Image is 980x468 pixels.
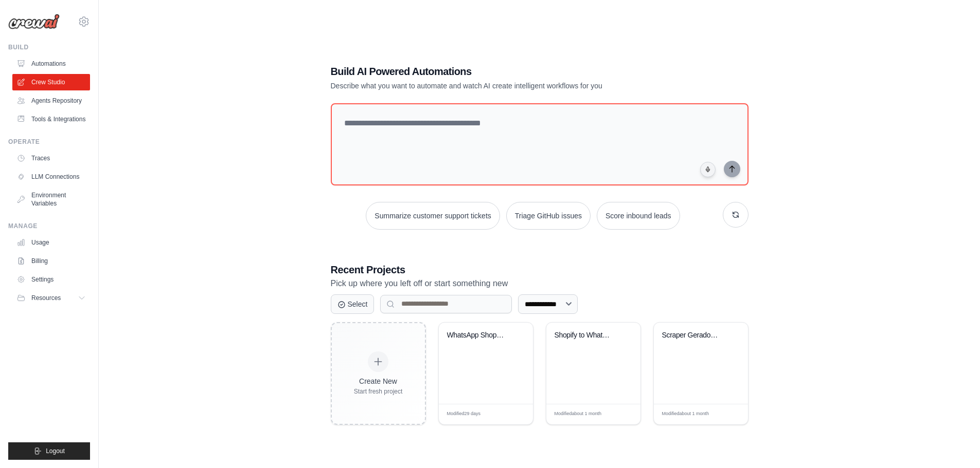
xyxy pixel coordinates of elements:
[331,294,375,314] button: Select
[723,410,732,418] span: Edit
[12,187,90,212] a: Environment Variables
[508,410,517,418] span: Edit
[662,410,709,418] span: Modified about 1 month
[354,376,403,386] div: Create New
[12,55,90,72] a: Automations
[8,442,90,460] button: Logout
[506,202,591,230] button: Triage GitHub issues
[8,138,90,146] div: Operate
[12,234,90,251] a: Usage
[555,331,617,340] div: Shopify to WhatsApp Supplier Automation
[31,294,61,302] span: Resources
[555,410,602,418] span: Modified about 1 month
[8,222,90,230] div: Manage
[12,111,90,127] a: Tools & Integrations
[8,14,60,29] img: Logo
[447,410,481,418] span: Modified 29 days
[12,74,90,90] a: Crew Studio
[354,387,403,396] div: Start fresh project
[616,410,625,418] span: Edit
[700,162,716,177] button: Click to speak your automation idea
[366,202,500,230] button: Summarize customer support tickets
[723,202,749,228] button: Get new suggestions
[8,43,90,51] div: Build
[447,331,509,340] div: WhatsApp Shopify Order Notifications
[331,64,676,79] h1: Build AI Powered Automations
[12,150,90,166] a: Traces
[46,447,65,455] span: Logout
[12,169,90,185] a: LLM Connections
[331,81,676,91] p: Describe what you want to automate and watch AI create intelligent workflows for you
[331,277,749,290] p: Pick up where you left off or start something new
[12,271,90,288] a: Settings
[12,290,90,306] button: Resources
[597,202,680,230] button: Score inbound leads
[12,253,90,269] a: Billing
[662,331,724,340] div: Scraper Gerador de Leads Automatico
[12,92,90,109] a: Agents Repository
[331,263,749,277] h3: Recent Projects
